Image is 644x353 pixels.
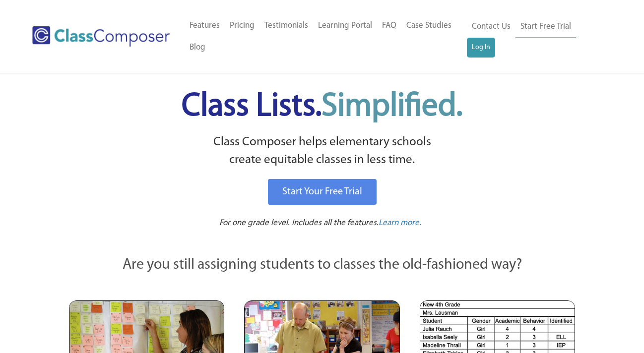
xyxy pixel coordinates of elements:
[377,15,401,37] a: FAQ
[401,15,456,37] a: Case Studies
[379,219,421,227] span: Learn more.
[182,91,462,123] span: Class Lists.
[313,15,377,37] a: Learning Portal
[185,15,467,59] nav: Header Menu
[69,254,575,276] p: Are you still assigning students to classes the old-fashioned way?
[185,37,210,59] a: Blog
[467,16,604,58] nav: Header Menu
[225,15,259,37] a: Pricing
[32,26,170,47] img: Class Composer
[322,91,462,123] span: Simplified.
[467,16,515,38] a: Contact Us
[268,179,377,205] a: Start Your Free Trial
[219,219,379,227] span: For one grade level. Includes all the features.
[259,15,313,37] a: Testimonials
[282,187,362,197] span: Start Your Free Trial
[379,217,421,230] a: Learn more.
[467,38,495,58] a: Log In
[185,15,225,37] a: Features
[67,133,577,170] p: Class Composer helps elementary schools create equitable classes in less time.
[515,16,576,38] a: Start Free Trial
